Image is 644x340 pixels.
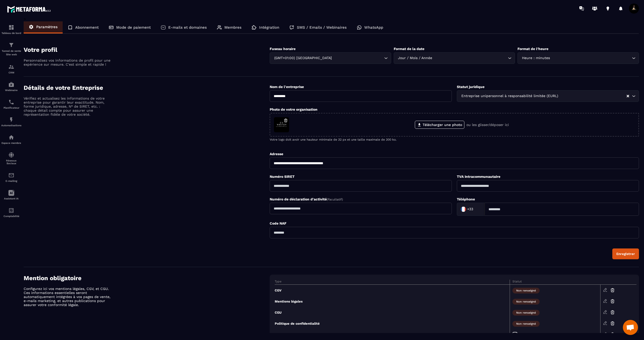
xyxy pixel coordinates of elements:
[457,90,639,102] div: Search for option
[168,25,207,30] p: E-mails et domaines
[275,307,510,318] td: CGU
[512,310,540,316] span: Non renseigné
[8,207,14,214] img: accountant
[270,221,287,225] label: Code NAF
[512,299,540,305] span: Non renseigné
[270,52,391,64] div: Search for option
[457,197,475,201] label: Téléphone
[24,84,270,91] h4: Détails de votre Entreprise
[116,25,151,30] p: Mode de paiement
[8,64,14,70] img: formation
[1,186,21,204] a: Assistant IA
[1,95,21,113] a: schedulerschedulerPlanificateur
[627,94,629,98] button: Clear Selected
[8,152,14,158] img: social-network
[270,85,304,89] label: Nom de l'entreprise
[275,329,510,340] td: Réseaux sociaux
[467,207,473,212] span: +33
[1,21,21,38] a: formationformationTableau de bord
[1,168,21,186] a: emailemailE-mailing
[270,138,639,141] p: Votre logo doit avoir une hauteur minimale de 32 px et une taille maximale de 300 ko.
[327,198,343,201] span: (Facultatif)
[8,81,14,88] img: automations
[75,25,99,30] p: Abonnement
[616,252,635,256] div: Enregistrer
[36,25,58,29] p: Paramètres
[24,96,112,116] p: Vérifiez et actualisez les informations de votre entreprise pour garantir leur exactitude. Nom, f...
[1,71,21,74] p: CRM
[273,55,333,61] span: (GMT+01:00) [GEOGRAPHIC_DATA]
[1,89,21,92] p: Webinaire
[460,93,559,99] span: Entreprise unipersonnel à responsabilité limitée (EURL)
[7,5,52,14] img: logo
[415,121,464,129] label: Télécharger une photo
[1,106,21,109] p: Planificateur
[623,320,638,335] div: Ouvrir le chat
[512,288,540,293] span: Non renseigné
[8,117,14,123] img: automations
[1,180,21,182] p: E-mailing
[270,197,343,201] label: Numéro de déclaration d'activité
[1,142,21,144] p: Espace membre
[397,55,433,61] span: Jour / Mois / Année
[270,175,295,179] label: Numéro SIRET
[297,25,347,30] p: SMS / Emails / Webinaires
[1,204,21,221] a: accountantaccountantComptabilité
[1,215,21,218] p: Comptabilité
[1,131,21,148] a: automationsautomationsEspace membre
[24,46,270,53] h4: Votre profil
[474,205,479,213] input: Search for option
[457,175,500,179] label: TVA Intracommunautaire
[612,248,639,259] button: Enregistrer
[394,47,424,51] label: Format de la date
[24,275,270,282] h4: Mention obligatoire
[466,123,509,127] p: ou les glisser/déposer ici
[270,152,283,156] label: Adresse
[333,55,383,61] input: Search for option
[364,25,383,30] p: WhatsApp
[457,85,485,89] label: Statut juridique
[1,113,21,131] a: automationsautomationsAutomatisations
[8,134,14,140] img: automations
[275,285,510,296] td: CGV
[512,321,540,327] span: Non renseigné
[457,203,485,216] div: Search for option
[24,58,112,66] p: Personnalisez vos informations de profil pour une expérience sur mesure. C'est simple et rapide !
[510,280,600,285] th: Statut
[8,99,14,105] img: scheduler
[1,38,21,60] a: formationformationTunnel de vente Site web
[551,55,631,61] input: Search for option
[458,204,468,214] img: Country Flag
[8,172,14,178] img: email
[8,24,14,30] img: formation
[517,47,548,51] label: Format de l’heure
[259,25,279,30] p: Intégration
[1,148,21,168] a: social-networksocial-networkRéseaux Sociaux
[1,60,21,78] a: formationformationCRM
[1,159,21,165] p: Réseaux Sociaux
[517,52,639,64] div: Search for option
[521,55,551,61] span: Heure : minutes
[1,124,21,127] p: Automatisations
[559,93,626,99] input: Search for option
[275,296,510,307] td: Mentions légales
[1,78,21,95] a: automationsautomationsWebinaire
[275,280,510,285] th: Type
[1,32,21,34] p: Tableau de bord
[1,49,21,56] p: Tunnel de vente Site web
[433,55,507,61] input: Search for option
[270,107,317,111] label: Photo de votre organisation
[8,42,14,48] img: formation
[270,47,296,51] label: Fuseau horaire
[512,332,517,337] img: instagram-w.03fc5997.svg
[275,318,510,329] td: Politique de confidentialité
[224,25,242,30] p: Membres
[394,52,515,64] div: Search for option
[24,287,112,307] p: Configurez ici vos mentions légales, CGV, et CGU. Ces informations essentielles seront automatiqu...
[1,197,21,200] p: Assistant IA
